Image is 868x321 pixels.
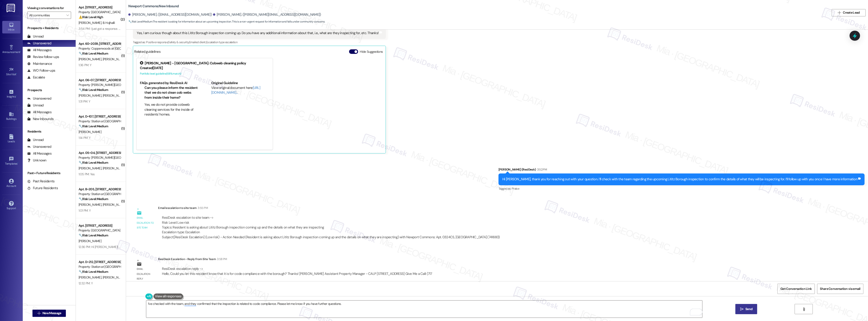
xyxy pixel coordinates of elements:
button: Share Conversation via email [817,284,863,294]
div: Email escalation to site team [158,206,503,212]
a: Site Visit • [2,66,20,78]
b: Original Guideline [211,81,238,85]
div: Portfolio level guideline ( 68 % match) [140,71,269,76]
div: Subject: [ResiDesk Escalation] (Low risk) - Action Needed (Resident is asking about Lititz Boroug... [162,235,500,240]
div: Unanswered [27,41,51,46]
div: 1:14 PM: Y [79,136,90,140]
div: 1:01 PM: Y [79,208,91,213]
div: [PERSON_NAME]. ([PERSON_NAME][EMAIL_ADDRESS][DOMAIN_NAME]) [213,12,321,17]
span: Send [745,307,752,311]
div: ResiDesk Escalation - Reply From Site Team [158,257,436,263]
span: Positive response , [146,40,168,44]
a: Support [2,200,20,212]
div: Property: [GEOGRAPHIC_DATA] Townhomes [79,10,121,15]
div: Maintenance [27,61,52,66]
div: [PERSON_NAME] - [GEOGRAPHIC_DATA]: Cobweb cleaning policy [140,61,269,66]
div: 1:05 PM: Yes [79,172,95,176]
button: Send [735,304,757,314]
div: Property: Station at [GEOGRAPHIC_DATA][PERSON_NAME] [79,119,121,124]
span: [PERSON_NAME] [79,57,103,61]
strong: 🔧 Risk Level: Medium [79,88,108,92]
div: Hi [PERSON_NAME], thank you for reaching out with your question. I’ll check with the team regardi... [502,177,857,182]
span: Create Lead [843,10,860,15]
div: Apt. 60~2039, [STREET_ADDRESS] [79,41,121,46]
div: 12:36 PM: Hi [PERSON_NAME]! Sorry to bother you. the toilet seat for my master bathroom is broken... [79,245,275,249]
div: Past Residents [27,179,55,184]
div: [PERSON_NAME] (ResiDesk) [498,167,865,173]
strong: 🔧 Risk Level: Medium [79,124,108,128]
div: Yes, I am curious though about this Lititz Borough inspection coming up. Do you have any addition... [137,31,379,35]
span: B. Hojhalli [103,21,115,25]
div: ResiDesk escalation reply -> Hello, Could you let this resident know that it is for code complian... [162,266,432,276]
div: Created [DATE] [140,66,269,70]
span: [PERSON_NAME] [79,203,103,207]
span: [PERSON_NAME] [79,239,101,243]
div: Unanswered [27,96,51,101]
div: 3:52 PM [536,167,547,172]
strong: ⚠️ Risk Level: High [79,15,103,19]
strong: 🔧 Risk Level: Medium [79,233,108,237]
div: Property: Station at [GEOGRAPHIC_DATA][PERSON_NAME] [79,192,121,196]
span: Safety & security , [168,40,189,44]
div: Email escalation to site team [137,216,154,230]
span: [PERSON_NAME] [103,57,125,61]
div: 1:36 PM: Y [79,63,91,67]
span: [PERSON_NAME] [103,166,125,170]
i:  [802,307,806,311]
span: Praise [512,187,519,191]
div: Property: [PERSON_NAME][GEOGRAPHIC_DATA] Townhomes [79,83,121,87]
label: Viewing conversations for [27,5,71,12]
div: 3:55 PM [196,206,208,210]
span: : The resident is asking for information about an upcoming inspection. This is a non-urgent reque... [128,19,325,24]
div: 3:54 PM: I just got a response. Hoping to see if timeline on when I sign the lease can be extende... [79,27,544,31]
button: Get Conversation Link [777,284,815,294]
div: WO Follow-ups [27,68,55,73]
span: [PERSON_NAME] [79,93,103,98]
div: New Inbounds [27,117,54,121]
span: [PERSON_NAME] [79,166,103,170]
span: New Message [42,311,61,316]
span: [PERSON_NAME] [79,21,103,25]
strong: 🔧 Risk Level: Medium [128,20,152,23]
div: Property: [GEOGRAPHIC_DATA] [79,228,121,233]
strong: 🔧 Risk Level: Medium [79,197,108,201]
strong: 🔧 Risk Level: Medium [79,51,108,55]
a: Insights • [2,88,20,100]
div: Tagged as: [133,39,386,45]
div: 3:58 PM [216,257,227,261]
div: View original document here [211,85,270,95]
div: Residents [23,129,76,134]
a: Account [2,177,20,190]
a: Inbox [2,21,20,33]
span: [PERSON_NAME] [103,275,125,279]
div: ResiDesk escalation to site team -> Risk Level: Low risk Topics: Resident is asking about Lititz ... [162,215,500,235]
strong: 🔧 Risk Level: Medium [79,160,108,165]
button: New Message [32,310,66,317]
a: Leads [2,133,20,145]
i:  [66,13,69,17]
div: Apt. B~205, [STREET_ADDRESS] [79,187,121,192]
strong: 🔧 Risk Level: Medium [79,270,108,274]
li: Yes, we do not provide cobweb cleaning services for the inside of residents' homes. [144,102,198,117]
div: Escalate [27,75,45,80]
div: Related guidelines [134,49,161,56]
label: Hide Suggestions [360,49,383,54]
span: [PERSON_NAME] [103,203,125,207]
button: Create Lead [832,9,866,16]
span: Escalation type escalation [206,40,237,44]
div: Unread [27,103,44,108]
div: Apt. [STREET_ADDRESS] [79,223,121,228]
span: • [16,94,16,98]
div: Prospects + Residents [23,26,76,30]
div: All Messages [27,110,52,115]
div: Unread [27,138,44,142]
a: Buildings [2,110,20,123]
a: Templates • [2,155,20,167]
img: ResiDesk Logo [7,4,16,12]
div: Apt. 06~07, [STREET_ADDRESS][PERSON_NAME] [79,78,121,83]
span: • [16,72,17,75]
div: Apt. [STREET_ADDRESS] [79,5,121,10]
i:  [37,311,41,315]
i:  [838,11,841,15]
div: Apt. 05~04, [STREET_ADDRESS][PERSON_NAME] [79,150,121,155]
